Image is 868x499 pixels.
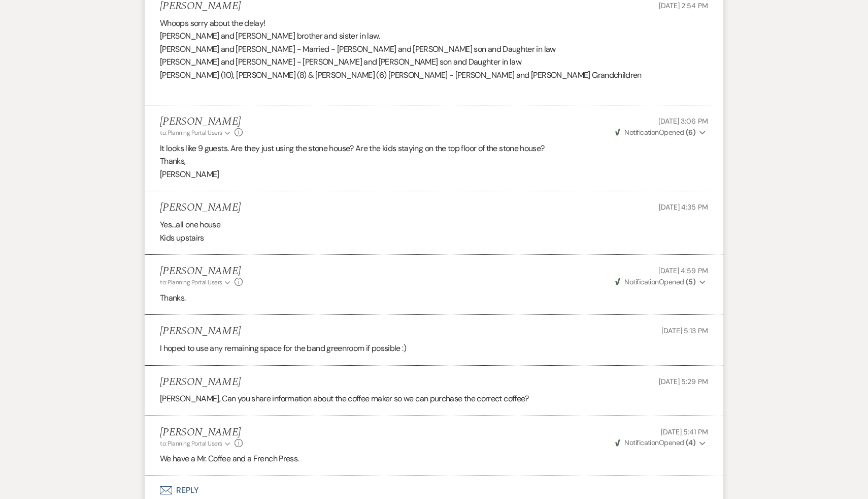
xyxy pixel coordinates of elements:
[661,326,708,335] span: [DATE] 5:13 PM
[658,116,708,126] span: [DATE] 3:06 PM
[659,202,708,212] span: [DATE] 4:35 PM
[686,277,695,286] strong: ( 5 )
[160,201,241,214] h5: [PERSON_NAME]
[160,291,708,305] p: Thanks.
[160,376,241,389] h5: [PERSON_NAME]
[160,278,222,286] span: to: Planning Portal Users
[160,142,708,155] p: It looks like 9 guests. Are they just using the stone house? Are the kids staying on the top floo...
[624,438,658,447] span: Notification
[160,218,708,231] p: Yes…all one house
[614,127,708,138] button: NotificationOpened (6)
[160,129,222,137] span: to: Planning Portal Users
[160,17,708,30] p: Whoops sorry about the delay!
[160,55,708,69] p: [PERSON_NAME] and [PERSON_NAME] - [PERSON_NAME] and [PERSON_NAME] son and Daughter in law
[160,155,708,168] p: Thanks,
[160,30,708,43] p: [PERSON_NAME] and [PERSON_NAME] brother and sister in law.
[615,128,695,137] span: Opened
[160,278,232,287] button: to: Planning Portal Users
[160,231,708,245] p: Kids upstairs
[160,426,243,439] h5: [PERSON_NAME]
[160,439,222,448] span: to: Planning Portal Users
[160,69,708,82] p: [PERSON_NAME] (10), [PERSON_NAME] (8) & [PERSON_NAME] (6) [PERSON_NAME] - [PERSON_NAME] and [PERS...
[686,128,695,137] strong: ( 6 )
[659,377,708,386] span: [DATE] 5:29 PM
[686,438,695,447] strong: ( 4 )
[658,266,708,275] span: [DATE] 4:59 PM
[614,437,708,448] button: NotificationOpened (4)
[659,1,708,10] span: [DATE] 2:54 PM
[614,277,708,287] button: NotificationOpened (5)
[160,168,708,181] p: [PERSON_NAME]
[160,128,232,137] button: to: Planning Portal Users
[624,277,658,286] span: Notification
[160,43,708,56] p: [PERSON_NAME] and [PERSON_NAME] - Married - [PERSON_NAME] and [PERSON_NAME] son and Daughter in law
[160,115,243,128] h5: [PERSON_NAME]
[160,392,708,405] p: [PERSON_NAME], Can you share information about the coffee maker so we can purchase the correct co...
[615,438,695,447] span: Opened
[160,325,241,338] h5: [PERSON_NAME]
[160,342,708,355] p: I hoped to use any remaining space for the band greenroom if possible :)
[160,265,243,278] h5: [PERSON_NAME]
[624,128,658,137] span: Notification
[615,277,695,286] span: Opened
[160,452,708,465] p: We have a Mr. Coffee and a French Press.
[661,427,708,436] span: [DATE] 5:41 PM
[160,439,232,448] button: to: Planning Portal Users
